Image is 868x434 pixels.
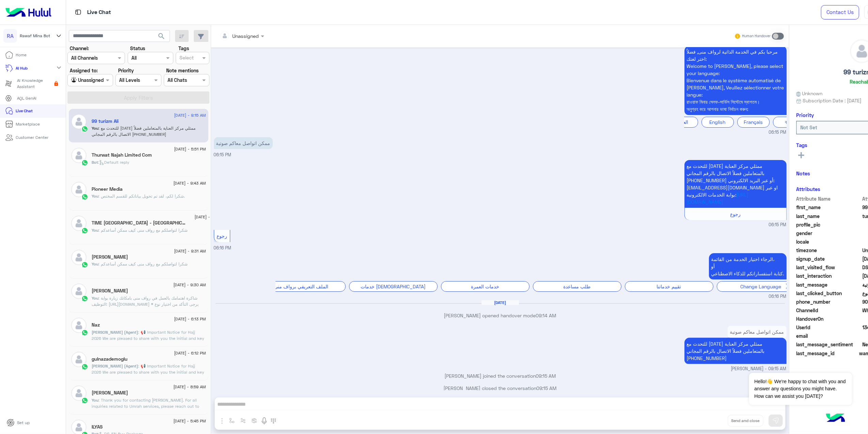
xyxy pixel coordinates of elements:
span: last_clicked_button [796,290,861,297]
img: hulul-logo.png [824,407,848,431]
span: Hello!👋 We're happy to chat with you and answer any questions you might have. How can we assist y... [749,373,852,405]
p: [PERSON_NAME] joined the conversation [214,372,787,379]
span: 09:14 AM [536,313,556,318]
label: Priority [118,67,134,74]
mat-icon: expand_more [55,63,63,72]
p: 10/9/2025, 6:16 PM [709,253,787,279]
span: للتحدث مع [DATE] ممثلي مركز العناية بالمتعاملين فضلاً الاتصال بالرقم المجاني [PHONE_NUMBER] أو عب... [687,163,778,198]
h6: Priority [796,112,814,118]
a: Set up [1,416,35,430]
img: WhatsApp [81,329,88,336]
span: [DATE] - 9:31 AM [194,214,226,220]
span: شكرا لكم، لقد تم تحويل بياناتكم للقسم المختص. [98,193,185,199]
span: [DATE] - 9:15 AM [174,112,206,118]
img: defaultAdmin.png [71,182,86,197]
span: 06:16 PM [214,245,232,250]
button: search [153,30,170,45]
span: first_name [796,204,861,211]
div: Français [737,117,770,127]
p: Customer Center [16,134,49,141]
span: You [92,261,98,266]
img: tab [74,8,82,16]
p: Home [16,52,27,58]
span: [DATE] - 9:30 AM [173,282,206,288]
span: Subscription Date : [DATE] [803,97,862,104]
span: signup_date [796,255,861,262]
h5: Naz [92,322,100,328]
span: You [92,295,98,301]
img: WhatsApp [81,363,88,370]
span: locale [796,238,861,245]
span: Rawaf Mina Bot [20,33,50,39]
img: Logo [3,5,54,19]
span: 06:15 PM [769,129,787,136]
label: Note mentions [167,67,199,74]
span: رجوع [730,211,741,217]
button: Send and close [728,415,763,426]
img: WhatsApp [81,193,88,200]
p: AI Knowledge Assistant [17,77,51,90]
label: Assigned to: [70,67,98,74]
span: email [796,332,861,339]
h5: 99 turizm Ali [92,118,119,124]
label: Channel: [70,45,89,52]
span: search [157,32,165,40]
img: WhatsApp [81,159,88,166]
img: WhatsApp [81,397,88,404]
div: طلب مساعدة [533,281,621,292]
p: AQL GenAI [17,95,36,101]
span: شاكرة اهتمامك بالعمل في رواف منى بامكانك زيارة بوابة التوظيف: https://haj.rawafmina.sa/jobs * يرج... [92,295,199,313]
p: Live Chat [16,108,33,114]
span: Bot [92,160,98,165]
span: 06:15 PM [769,222,787,228]
img: WhatsApp [81,261,88,268]
p: [PERSON_NAME] closed the conversation [214,385,787,392]
span: [DATE] - 6:13 PM [174,316,206,322]
div: خدمات العمرة [441,281,530,292]
span: : Default reply [98,160,129,165]
img: WhatsApp [81,295,88,302]
span: You [92,228,98,233]
p: AI Hub [16,65,28,71]
span: [DATE] - 9:43 AM [173,180,206,186]
div: RA [3,29,17,43]
img: defaultAdmin.png [71,148,86,163]
h6: [DATE] [482,300,519,305]
img: defaultAdmin.png [71,284,86,299]
p: 10/9/2025, 6:15 PM [684,46,787,115]
span: last_interaction [796,272,861,279]
div: الملف التعريفي برواف منى [257,281,346,292]
span: 📢 Important Notice for Hajj 2026 We are pleased to share with you the initial and key dates for H... [92,330,204,415]
h5: Thurwat Najah Limited Com [92,152,152,158]
h5: Ismail Saber [92,288,128,294]
p: Marketplace [16,121,40,127]
span: Thank you for contacting Rawaf Mina. For all inquiries related to Umrah services, please reach ou... [92,397,199,415]
span: UserId [796,324,861,331]
span: You [92,126,98,131]
span: last_message_id [796,350,858,357]
span: [DATE] - 5:45 PM [173,418,206,424]
p: 11/9/2025, 9:15 AM [728,326,787,338]
span: timezone [796,247,861,254]
div: English [701,117,734,127]
img: WhatsApp [81,126,88,132]
p: 11/9/2025, 9:15 AM [684,338,787,364]
img: defaultAdmin.png [71,352,86,367]
span: 09:15 AM [536,373,556,379]
span: last_message_sentiment [796,341,861,348]
span: Attribute Name [796,195,861,202]
p: Live Chat [88,8,111,17]
h5: Joe [92,254,128,260]
img: WhatsApp [81,227,88,234]
button: Apply Filters [67,91,210,104]
span: رجوع [217,233,227,239]
span: last_message [796,281,861,288]
img: defaultAdmin.png [71,386,86,401]
span: 09:15 AM [537,385,557,391]
span: [DATE] - 5:51 PM [174,146,206,152]
div: خدمات [DEMOGRAPHIC_DATA] [349,281,438,292]
span: Unknown [796,90,823,97]
span: You [92,193,98,199]
span: [DATE] - 8:59 AM [173,384,206,390]
span: phone_number [796,298,861,305]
